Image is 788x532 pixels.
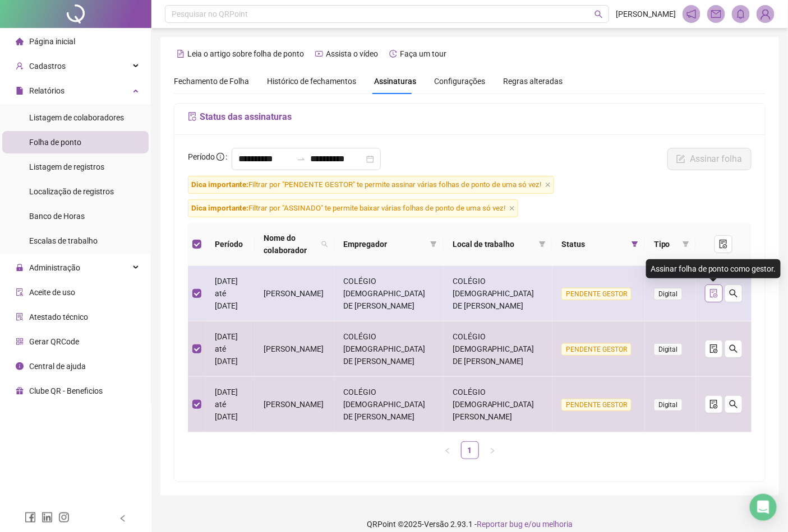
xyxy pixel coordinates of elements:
[686,9,697,19] span: notification
[29,312,88,321] span: Atestado técnico
[483,441,501,459] li: Próxima página
[654,238,678,250] span: Tipo
[335,266,444,321] td: COLÉGIO [DEMOGRAPHIC_DATA] DE [PERSON_NAME]
[439,441,457,459] button: left
[629,236,640,253] span: filter
[503,77,563,85] span: Regras alteradas
[29,62,66,71] span: Cadastros
[315,50,323,58] span: youtube
[444,266,552,321] td: COLÉGIO [DEMOGRAPHIC_DATA] DE [PERSON_NAME]
[174,77,249,86] span: Fechamento de Folha
[428,236,439,253] span: filter
[16,264,24,272] span: lock
[29,386,103,395] span: Clube QR - Beneficios
[709,289,718,298] span: file-done
[509,206,515,211] span: close
[736,9,746,19] span: bell
[25,512,36,523] span: facebook
[434,77,485,85] span: Configurações
[654,399,683,411] span: Digital
[16,87,24,95] span: file
[188,152,215,161] span: Período
[483,441,501,459] button: right
[29,187,114,196] span: Localização de registros
[750,494,777,521] div: Open Intercom Messenger
[729,400,738,409] span: search
[326,49,378,58] span: Assista o vídeo
[453,238,534,250] span: Local de trabalho
[374,77,416,85] span: Assinaturas
[29,138,81,147] span: Folha de ponto
[297,155,306,164] span: to
[119,515,127,522] span: left
[729,289,738,298] span: search
[561,343,632,356] span: PENDENTE GESTOR
[729,344,738,353] span: search
[646,259,781,278] div: Assinar folha de ponto como gestor.
[683,241,689,248] span: filter
[489,447,496,454] span: right
[206,266,255,321] td: [DATE] até [DATE]
[545,182,551,188] span: close
[16,387,24,395] span: gift
[561,238,627,250] span: Status
[191,180,248,189] span: Dica importante:
[16,338,24,346] span: qrcode
[711,9,721,19] span: mail
[264,232,317,256] span: Nome do colaborador
[188,112,197,121] span: file-sync
[709,344,718,353] span: file-done
[58,512,70,523] span: instagram
[444,447,451,454] span: left
[29,337,79,346] span: Gerar QRCode
[187,49,304,58] span: Leia o artigo sobre folha de ponto
[267,77,356,86] span: Histórico de fechamentos
[719,240,728,249] span: file-done
[389,50,397,58] span: history
[16,362,24,370] span: info-circle
[255,321,335,377] td: [PERSON_NAME]
[255,266,335,321] td: [PERSON_NAME]
[595,10,603,18] span: search
[29,162,104,171] span: Listagem de registros
[632,241,638,248] span: filter
[29,86,64,95] span: Relatórios
[29,362,86,371] span: Central de ajuda
[16,288,24,296] span: audit
[461,441,479,459] li: 1
[29,37,75,46] span: Página inicial
[757,6,774,22] img: 27097
[654,288,683,300] span: Digital
[206,223,255,266] th: Período
[424,520,449,529] span: Versão
[439,441,457,459] li: Página anterior
[188,176,554,194] span: Filtrar por "PENDENTE GESTOR" te permite assinar várias folhas de ponto de uma só vez!
[335,321,444,377] td: COLÉGIO [DEMOGRAPHIC_DATA] DE [PERSON_NAME]
[188,199,518,217] span: Filtrar por "ASSINADO" te permite baixar várias folhas de ponto de uma só vez!
[255,377,335,432] td: [PERSON_NAME]
[400,49,446,58] span: Faça um tour
[430,241,437,248] span: filter
[16,62,24,70] span: user-add
[216,153,224,161] span: info-circle
[206,321,255,377] td: [DATE] até [DATE]
[16,313,24,321] span: solution
[16,38,24,45] span: home
[444,321,552,377] td: COLÉGIO [DEMOGRAPHIC_DATA] DE [PERSON_NAME]
[206,377,255,432] td: [DATE] até [DATE]
[616,8,676,20] span: [PERSON_NAME]
[477,520,573,529] span: Reportar bug e/ou melhoria
[561,288,632,300] span: PENDENTE GESTOR
[29,288,75,297] span: Aceite de uso
[297,155,306,164] span: swap-right
[539,241,546,248] span: filter
[29,113,124,122] span: Listagem de colaboradores
[561,399,632,411] span: PENDENTE GESTOR
[444,377,552,432] td: COLÉGIO [DEMOGRAPHIC_DATA] [PERSON_NAME]
[29,212,85,221] span: Banco de Horas
[462,442,478,459] a: 1
[344,238,426,250] span: Empregador
[29,236,98,245] span: Escalas de trabalho
[177,50,185,58] span: file-text
[654,343,683,356] span: Digital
